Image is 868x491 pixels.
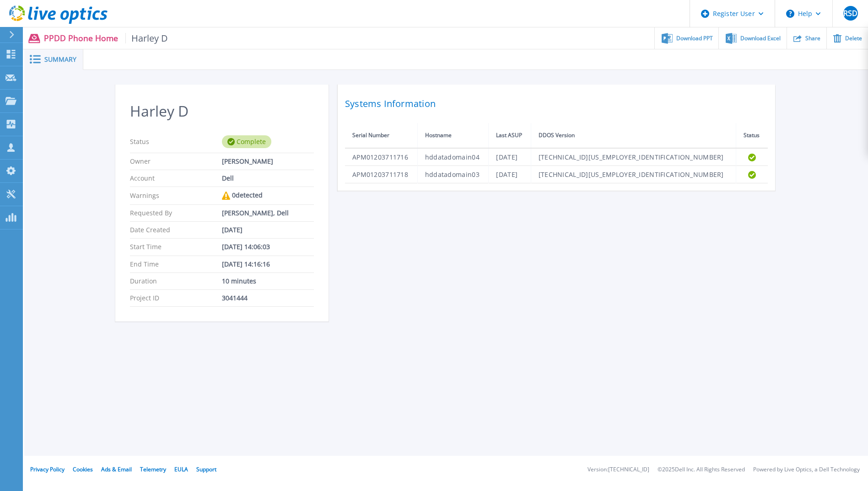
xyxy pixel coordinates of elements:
div: Complete [222,135,271,148]
a: Cookies [73,465,93,473]
p: Project ID [130,294,222,302]
span: Summary [44,56,76,63]
li: Version: [TECHNICAL_ID] [588,467,649,473]
th: Serial Number [345,123,417,148]
a: EULA [174,465,188,473]
th: Last ASUP [489,123,531,148]
td: APM01203711716 [345,148,417,166]
p: Start Time [130,243,222,251]
p: Warnings [130,192,222,200]
th: Status [736,123,768,148]
span: Harley D [125,33,168,43]
h2: Harley D [130,103,314,120]
p: End Time [130,261,222,268]
td: [TECHNICAL_ID][US_EMPLOYER_IDENTIFICATION_NUMBER] [531,148,736,166]
p: Owner [130,158,222,165]
h2: Systems Information [345,96,768,112]
span: Download PPT [676,36,713,41]
a: Privacy Policy [30,465,65,473]
td: hddatadomain03 [417,166,489,183]
td: [DATE] [489,148,531,166]
td: [DATE] [489,166,531,183]
div: 3041444 [222,294,314,302]
th: Hostname [417,123,489,148]
p: Requested By [130,209,222,217]
span: Share [805,36,820,41]
div: 10 minutes [222,278,314,285]
td: APM01203711718 [345,166,417,183]
p: PPDD Phone Home [44,33,168,43]
p: Date Created [130,226,222,234]
p: Status [130,135,222,148]
div: [DATE] 14:06:03 [222,243,314,251]
li: © 2025 Dell Inc. All Rights Reserved [658,467,745,473]
li: Powered by Live Optics, a Dell Technology [753,467,860,473]
td: [TECHNICAL_ID][US_EMPLOYER_IDENTIFICATION_NUMBER] [531,166,736,183]
p: Account [130,175,222,182]
div: Dell [222,175,314,182]
a: Support [196,465,216,473]
div: [DATE] 14:16:16 [222,261,314,268]
div: [PERSON_NAME], Dell [222,209,314,217]
p: Duration [130,278,222,285]
a: Ads & Email [101,465,132,473]
div: 0 detected [222,192,314,200]
span: RSD [843,10,857,17]
th: DDOS Version [531,123,736,148]
span: Download Excel [740,36,781,41]
div: [PERSON_NAME] [222,158,314,165]
span: Delete [845,36,862,41]
a: Telemetry [140,465,166,473]
td: hddatadomain04 [417,148,489,166]
div: [DATE] [222,226,314,234]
